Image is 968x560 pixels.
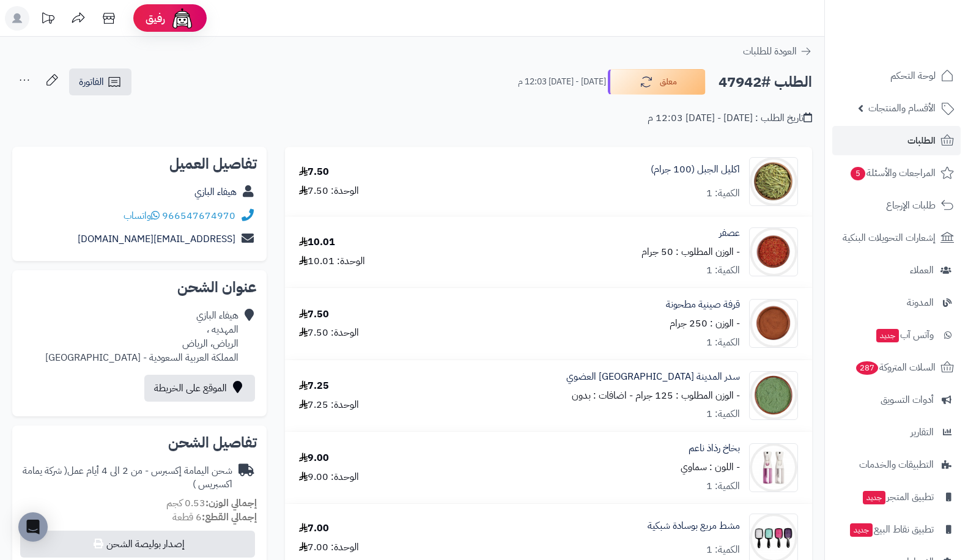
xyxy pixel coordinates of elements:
[299,165,329,179] div: 7.50
[706,263,740,278] div: الكمية: 1
[832,288,961,317] a: المدونة
[299,521,329,536] div: 7.00
[22,157,257,171] h2: تفاصيل العميل
[875,326,934,344] span: وآتس آب
[907,132,936,149] span: الطلبات
[681,460,740,474] small: - اللون : سماوي
[856,361,878,375] span: 287
[23,463,232,492] span: ( شركة يمامة اكسبريس )
[832,482,961,512] a: تطبيق المتجرجديد
[832,61,961,90] a: لوحة التحكم
[32,6,63,34] a: تحديثات المنصة
[832,223,961,252] a: إشعارات التحويلات البنكية
[743,44,812,59] a: العودة للطلبات
[124,208,160,223] a: واتساب
[750,157,797,206] img: %20%D8%A7%D9%84%D8%AC%D8%A8%D9%84-90x90.jpg
[832,191,961,220] a: طلبات الإرجاع
[299,379,329,393] div: 7.25
[843,229,936,246] span: إشعارات التحويلات البنكية
[911,424,934,441] span: التقارير
[670,316,740,331] small: - الوزن : 250 جرام
[743,44,797,59] span: العودة للطلبات
[635,388,740,403] small: - الوزن المطلوب : 125 جرام
[886,197,936,214] span: طلبات الإرجاع
[172,510,257,525] small: 6 قطعة
[868,100,936,117] span: الأقسام والمنتجات
[851,167,865,180] span: 5
[876,329,899,342] span: جديد
[855,359,936,376] span: السلات المتروكة
[881,391,934,408] span: أدوات التسويق
[299,184,359,198] div: الوحدة: 7.50
[862,488,934,506] span: تطبيق المتجر
[910,262,934,279] span: العملاء
[166,496,257,510] small: 0.53 كجم
[832,126,961,155] a: الطلبات
[202,510,257,525] strong: إجمالي القطع:
[706,407,740,421] div: الكمية: 1
[706,336,740,350] div: الكمية: 1
[719,226,740,240] a: عصفر
[170,6,194,31] img: ai-face.png
[608,69,706,95] button: معلق
[706,186,740,201] div: الكمية: 1
[22,435,257,450] h2: تفاصيل الشحن
[648,519,740,533] a: مشط مربع بوسادة شبكية
[832,158,961,188] a: المراجعات والأسئلة5
[651,163,740,177] a: اكليل الجبل (100 جرام)
[205,496,257,510] strong: إجمالي الوزن:
[885,9,956,35] img: logo-2.png
[832,418,961,447] a: التقارير
[299,326,359,340] div: الوحدة: 7.50
[299,235,335,249] div: 10.01
[832,515,961,544] a: تطبيق نقاط البيعجديد
[566,370,740,384] a: سدر المدينة [GEOGRAPHIC_DATA] العضوي
[750,227,797,276] img: 1633580797-Safflower-90x90.jpg
[850,523,873,537] span: جديد
[144,375,255,402] a: الموقع على الخريطة
[719,70,812,95] h2: الطلب #47942
[641,245,740,259] small: - الوزن المطلوب : 50 جرام
[299,470,359,484] div: الوحدة: 9.00
[20,531,255,558] button: إصدار بوليصة الشحن
[299,540,359,554] div: الوحدة: 7.00
[863,491,885,504] span: جديد
[299,451,329,465] div: 9.00
[849,521,934,538] span: تطبيق نقاط البيع
[907,294,934,311] span: المدونة
[518,76,606,88] small: [DATE] - [DATE] 12:03 م
[689,441,740,455] a: بخاخ رذاذ ناعم
[299,308,329,322] div: 7.50
[78,232,235,246] a: [EMAIL_ADDRESS][DOMAIN_NAME]
[22,464,232,492] div: شحن اليمامة إكسبرس - من 2 الى 4 أيام عمل
[832,385,961,414] a: أدوات التسويق
[22,280,257,295] h2: عنوان الشحن
[750,299,797,348] img: 1633580797-Cinnamon%20Powder-90x90.jpg
[162,208,235,223] a: 966547674970
[69,68,131,95] a: الفاتورة
[299,398,359,412] div: الوحدة: 7.25
[666,298,740,312] a: قرفة صينية مطحونة
[79,75,104,89] span: الفاتورة
[706,479,740,493] div: الكمية: 1
[146,11,165,26] span: رفيق
[832,256,961,285] a: العملاء
[648,111,812,125] div: تاريخ الطلب : [DATE] - [DATE] 12:03 م
[832,320,961,350] a: وآتس آبجديد
[299,254,365,268] div: الوحدة: 10.01
[890,67,936,84] span: لوحة التحكم
[750,371,797,420] img: 1690052262-Seder%20Leaves%20Powder%20Organic-90x90.jpg
[706,543,740,557] div: الكمية: 1
[18,512,48,542] div: Open Intercom Messenger
[832,353,961,382] a: السلات المتروكة287
[859,456,934,473] span: التطبيقات والخدمات
[832,450,961,479] a: التطبيقات والخدمات
[849,164,936,182] span: المراجعات والأسئلة
[194,185,237,199] a: هيفاء البازي
[45,309,238,364] div: هيفاء البازي المهديه ، الرياض، الرياض المملكة العربية السعودية - [GEOGRAPHIC_DATA]
[750,443,797,492] img: 1754414615-Spray%20Bottle-90x90.jpg
[572,388,633,403] small: - اضافات : بدون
